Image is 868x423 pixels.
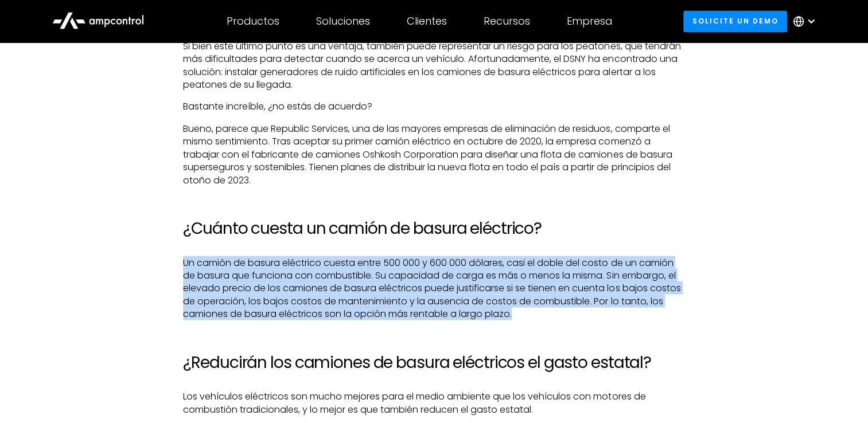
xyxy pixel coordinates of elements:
p: Bueno, parece que Republic Services, una de las mayores empresas de eliminación de residuos, comp... [183,122,684,186]
div: Soluciones [316,15,370,28]
h2: ¿Cuánto cuesta un camión de basura eléctrico? [183,218,684,238]
div: Empresa [567,15,612,28]
div: Clientes [407,15,447,28]
h2: ¿Reducirán los camiones de basura eléctricos el gasto estatal? [183,352,684,372]
p: Un camión de basura eléctrico cuesta entre 500 000 y 600 000 dólares, casi el doble del costo de ... [183,256,684,320]
div: Recursos [484,15,530,28]
a: Solicite un demo [683,10,787,32]
p: Si bien este último punto es una ventaja, también puede representar un riesgo para los peatones, ... [183,40,684,91]
div: Productos [227,15,279,28]
p: Bastante increíble, ¿no estás de acuerdo? [183,100,684,112]
p: Los vehículos eléctricos son mucho mejores para el medio ambiente que los vehículos con motores d... [183,390,684,416]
